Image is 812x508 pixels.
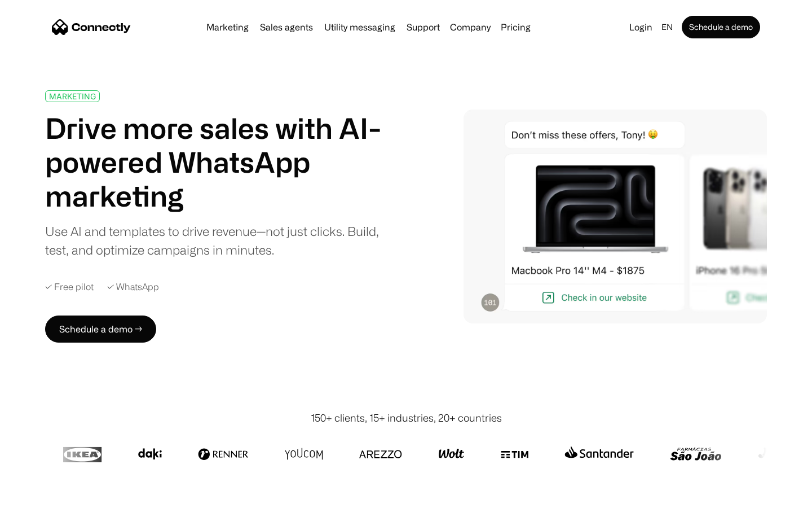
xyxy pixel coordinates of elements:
[202,23,253,32] a: Marketing
[45,222,394,259] div: Use AI and templates to drive revenue—not just clicks. Build, test, and optimize campaigns in min...
[311,410,502,426] div: 150+ clients, 15+ industries, 20+ countries
[496,23,535,32] a: Pricing
[23,488,68,504] ul: Language list
[45,316,156,343] a: Schedule a demo →
[107,282,159,292] div: ✓ WhatsApp
[255,23,317,32] a: Sales agents
[11,487,68,504] aside: Language selected: English
[625,19,657,35] a: Login
[45,111,394,213] h1: Drive more sales with AI-powered WhatsApp marketing
[320,23,400,32] a: Utility messaging
[661,19,673,35] div: en
[402,23,444,32] a: Support
[45,282,94,292] div: ✓ Free pilot
[682,16,760,38] a: Schedule a demo
[49,92,96,100] div: MARKETING
[450,19,491,35] div: Company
